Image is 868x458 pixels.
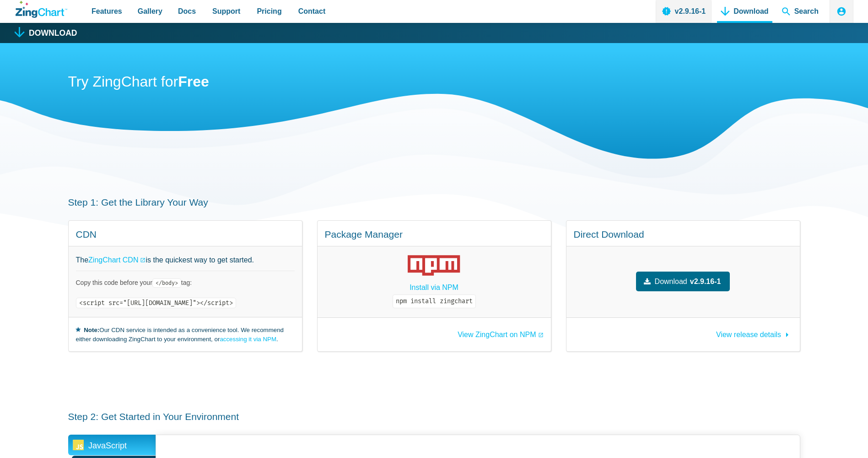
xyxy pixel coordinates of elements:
[29,29,77,38] h1: Download
[716,331,781,338] span: View release details
[76,325,295,344] small: Our CDN service is intended as a convenience tool. We recommend either downloading ZingChart to y...
[138,5,162,17] span: Gallery
[393,294,476,308] code: npm install zingchart
[298,5,326,17] span: Contact
[152,278,181,288] code: </body>
[88,254,146,266] a: ZingChart CDN
[76,278,295,287] p: Copy this code before your tag:
[178,5,196,17] span: Docs
[76,228,295,240] h4: CDN
[220,336,276,343] a: accessing it via NPM
[636,272,730,291] a: Downloadv2.9.16-1
[68,72,800,93] h2: Try ZingChart for
[92,5,122,17] span: Features
[68,410,800,423] h3: Step 2: Get Started in Your Environment
[76,254,295,266] p: The is the quickest way to get started.
[84,327,99,333] strong: Note:
[88,439,127,453] span: JavaScript
[574,228,793,240] h4: Direct Download
[690,275,721,288] strong: v2.9.16-1
[178,73,209,90] strong: Free
[257,5,281,17] span: Pricing
[16,1,67,18] a: ZingChart Logo. Click to return to the homepage
[212,5,240,17] span: Support
[76,298,236,308] code: <script src="[URL][DOMAIN_NAME]"></script>
[410,281,458,294] a: Install via NPM
[458,331,543,338] a: View ZingChart on NPM
[716,326,792,338] a: View release details
[325,228,544,240] h4: Package Manager
[655,275,687,288] span: Download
